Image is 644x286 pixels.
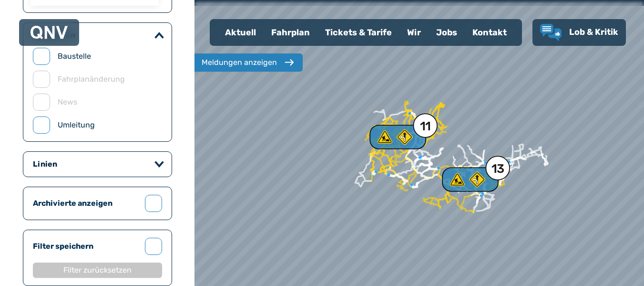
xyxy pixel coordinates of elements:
[202,57,277,68] div: Meldungen anzeigen
[58,119,95,131] label: Umleitung
[58,74,125,85] label: Fahrplanänderung
[192,53,303,72] button: Meldungen anzeigen
[317,20,399,45] a: Tickets & Tarife
[264,20,317,45] a: Fahrplan
[31,26,68,39] img: QNV Logo
[58,51,91,62] label: Baustelle
[217,20,264,45] a: Aktuell
[33,241,137,252] label: Filter speichern
[452,172,487,187] div: 13
[380,129,414,145] div: 11
[465,20,514,45] a: Kontakt
[399,20,429,45] a: Wir
[540,24,618,41] a: Lob & Kritik
[33,198,137,209] label: Archivierte anzeigen
[491,163,504,175] div: 13
[33,159,57,169] legend: Linien
[420,120,430,133] div: 11
[58,96,77,108] label: News
[569,27,618,37] span: Lob & Kritik
[31,23,68,42] a: QNV Logo
[429,20,465,45] a: Jobs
